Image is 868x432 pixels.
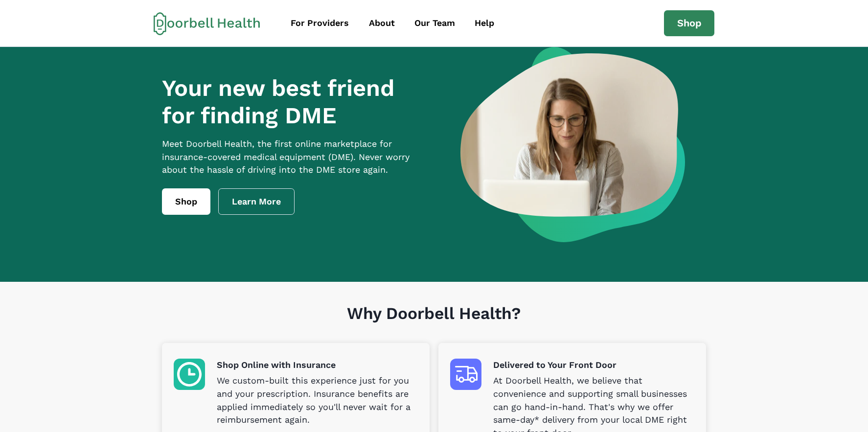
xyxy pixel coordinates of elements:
a: About [360,12,404,34]
img: Shop Online with Insurance icon [174,359,205,390]
div: About [369,17,395,30]
div: For Providers [291,17,349,30]
img: a woman looking at a computer [460,47,685,242]
a: Our Team [406,12,464,34]
h1: Your new best friend for finding DME [162,74,428,130]
p: We custom-built this experience just for you and your prescription. Insurance benefits are applie... [217,374,418,427]
a: Learn More [218,188,295,215]
p: Shop Online with Insurance [217,359,418,372]
a: For Providers [282,12,358,34]
h1: Why Doorbell Health? [162,304,706,343]
img: Delivered to Your Front Door icon [450,359,481,390]
p: Meet Doorbell Health, the first online marketplace for insurance-covered medical equipment (DME).... [162,137,428,177]
a: Help [466,12,503,34]
a: Shop [664,10,715,37]
div: Help [475,17,494,30]
a: Shop [162,188,210,215]
p: Delivered to Your Front Door [493,359,694,372]
div: Our Team [414,17,455,30]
